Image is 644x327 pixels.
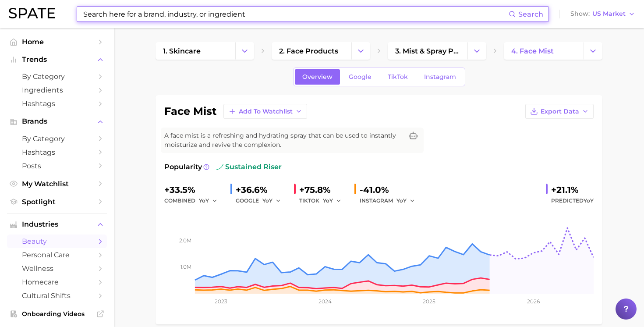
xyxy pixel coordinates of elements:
[22,198,92,206] span: Spotlight
[22,180,92,188] span: My Watchlist
[156,42,235,60] a: 1. skincare
[239,108,293,115] span: Add to Watchlist
[236,195,287,206] div: GOOGLE
[423,298,435,305] tspan: 2025
[299,183,347,197] div: +75.8%
[525,104,594,119] button: Export Data
[22,100,92,108] span: Hashtags
[7,307,107,320] a: Onboarding Videos
[323,197,333,204] span: YoY
[7,97,107,110] a: Hashtags
[199,195,218,206] button: YoY
[7,53,107,66] button: Trends
[551,195,594,206] span: Predicted
[551,183,594,197] div: +21.1%
[164,162,202,172] span: Popularity
[9,8,55,18] img: SPATE
[7,146,107,159] a: Hashtags
[360,195,421,206] div: INSTAGRAM
[164,183,223,197] div: +33.5%
[22,264,92,273] span: wellness
[82,7,509,21] input: Search here for a brand, industry, or ingredient
[7,235,107,248] a: beauty
[396,197,407,204] span: YoY
[7,115,107,128] button: Brands
[22,148,92,156] span: Hashtags
[7,132,107,146] a: by Category
[7,70,107,83] a: by Category
[504,42,584,60] a: 4. face mist
[22,38,92,46] span: Home
[22,72,92,81] span: by Category
[22,117,92,125] span: Brands
[396,195,415,206] button: YoY
[295,69,340,85] a: Overview
[262,195,281,206] button: YoY
[323,195,342,206] button: YoY
[527,298,540,305] tspan: 2026
[518,10,543,18] span: Search
[318,298,332,305] tspan: 2024
[22,278,92,286] span: homecare
[22,251,92,259] span: personal care
[272,42,351,60] a: 2. face products
[7,159,107,173] a: Posts
[341,69,379,85] a: Google
[22,162,92,170] span: Posts
[235,42,254,60] button: Change Category
[7,262,107,275] a: wellness
[424,73,456,81] span: Instagram
[7,177,107,191] a: My Watchlist
[467,42,486,60] button: Change Category
[7,218,107,231] button: Industries
[22,135,92,143] span: by Category
[351,42,370,60] button: Change Category
[417,69,464,85] a: Instagram
[299,195,347,206] div: TIKTOK
[511,47,554,55] span: 4. face mist
[388,73,408,81] span: TikTok
[164,106,216,117] h1: face mist
[568,8,637,20] button: ShowUS Market
[164,195,223,206] div: combined
[7,275,107,289] a: homecare
[215,298,227,305] tspan: 2023
[584,197,594,204] span: YoY
[22,220,92,228] span: Industries
[302,73,333,81] span: Overview
[163,47,201,55] span: 1. skincare
[279,47,338,55] span: 2. face products
[236,183,287,197] div: +36.6%
[541,108,579,115] span: Export Data
[216,163,223,171] img: sustained riser
[584,42,602,60] button: Change Category
[164,131,403,149] span: A face mist is a refreshing and hydrating spray that can be used to instantly moisturize and revi...
[570,11,590,16] span: Show
[360,183,421,197] div: -41.0%
[22,237,92,245] span: beauty
[7,289,107,302] a: cultural shifts
[380,69,415,85] a: TikTok
[216,162,282,172] span: sustained riser
[395,47,460,55] span: 3. mist & spray products
[349,73,372,81] span: Google
[22,291,92,300] span: cultural shifts
[7,248,107,262] a: personal care
[7,195,107,209] a: Spotlight
[262,197,272,204] span: YoY
[22,56,92,64] span: Trends
[592,11,626,16] span: US Market
[7,83,107,97] a: Ingredients
[22,310,92,318] span: Onboarding Videos
[22,86,92,94] span: Ingredients
[7,35,107,49] a: Home
[388,42,467,60] a: 3. mist & spray products
[223,104,307,119] button: Add to Watchlist
[199,197,209,204] span: YoY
